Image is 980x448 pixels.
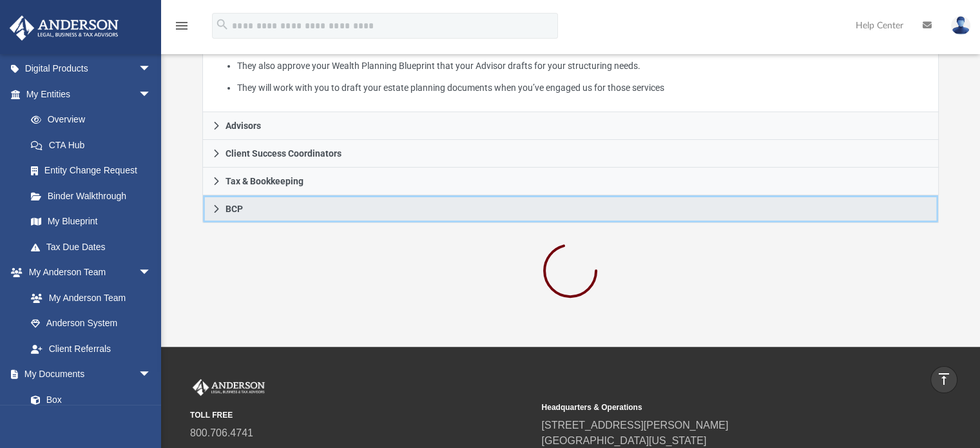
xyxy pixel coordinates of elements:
span: arrow_drop_down [139,81,164,108]
i: vertical_align_top [936,371,952,387]
small: Headquarters & Operations [541,402,883,413]
a: Box [18,387,158,413]
a: My Anderson Teamarrow_drop_down [9,260,164,286]
span: Advisors [226,121,261,130]
a: [GEOGRAPHIC_DATA][US_STATE] [541,435,706,446]
a: Tax & Bookkeeping [202,168,939,195]
a: My Blueprint [18,209,164,235]
a: My Anderson Team [18,285,158,311]
a: My Entitiesarrow_drop_down [9,81,171,107]
img: Anderson Advisors Platinum Portal [190,379,267,396]
a: BCP [202,195,939,223]
img: Anderson Advisors Platinum Portal [6,15,122,41]
span: arrow_drop_down [139,56,164,83]
a: Client Success Coordinators [202,140,939,168]
a: Overview [18,107,171,133]
img: User Pic [951,16,970,35]
a: Tax Due Dates [18,234,171,260]
li: They will work with you to draft your estate planning documents when you’ve engaged us for those ... [237,80,930,96]
span: Client Success Coordinators [226,149,341,158]
i: search [215,17,229,32]
a: My Documentsarrow_drop_down [9,362,164,387]
a: Binder Walkthrough [18,183,171,209]
a: CTA Hub [18,132,171,158]
a: 800.706.4741 [190,427,253,438]
a: menu [174,24,189,34]
span: arrow_drop_down [139,260,164,286]
a: Digital Productsarrow_drop_down [9,56,171,82]
a: Entity Change Request [18,158,171,184]
a: Client Referrals [18,336,164,362]
i: menu [174,18,189,34]
span: BCP [226,204,243,213]
small: TOLL FREE [190,409,532,421]
span: arrow_drop_down [139,362,164,388]
li: They also approve your Wealth Planning Blueprint that your Advisor drafts for your structuring ne... [237,58,930,74]
a: vertical_align_top [930,366,957,393]
a: Advisors [202,112,939,140]
a: [STREET_ADDRESS][PERSON_NAME] [541,420,728,431]
a: Anderson System [18,311,164,336]
span: Tax & Bookkeeping [226,177,303,186]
